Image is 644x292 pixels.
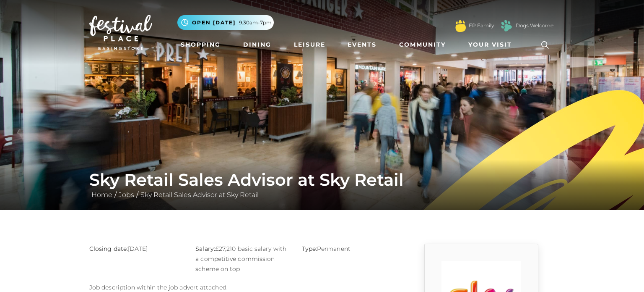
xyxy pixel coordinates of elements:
[469,22,494,29] a: FP Family
[239,19,272,26] span: 9.30am-7pm
[291,37,329,53] a: Leisure
[177,15,274,30] button: Open [DATE] 9.30am-7pm
[344,37,380,53] a: Events
[302,244,395,254] p: Permanent
[396,37,449,53] a: Community
[195,244,289,274] p: £27,210 basic salary with a competitive commission scheme on top
[177,37,224,53] a: Shopping
[195,245,215,253] strong: Salary:
[240,37,275,53] a: Dining
[302,245,317,253] strong: Type:
[468,40,512,49] span: Your Visit
[465,37,519,53] a: Your Visit
[89,15,152,50] img: Festival Place Logo
[89,245,128,253] strong: Closing date:
[117,191,136,199] a: Jobs
[138,191,261,199] a: Sky Retail Sales Advisor at Sky Retail
[192,19,236,26] span: Open [DATE]
[516,22,555,29] a: Dogs Welcome!
[83,170,561,200] div: / /
[89,170,555,190] h1: Sky Retail Sales Advisor at Sky Retail
[89,191,114,199] a: Home
[89,244,183,254] p: [DATE]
